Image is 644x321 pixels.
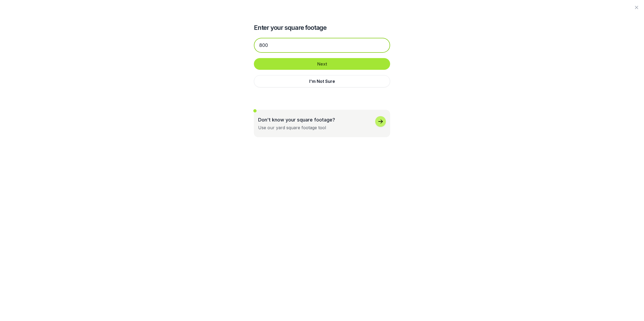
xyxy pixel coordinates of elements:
p: Don't know your square footage? [258,116,335,123]
button: I'm Not Sure [254,75,390,87]
h2: Enter your square footage [254,23,390,32]
button: Next [254,58,390,70]
button: Don't know your square footage?Use our yard square footage tool [254,110,390,137]
div: Use our yard square footage tool [258,124,326,131]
